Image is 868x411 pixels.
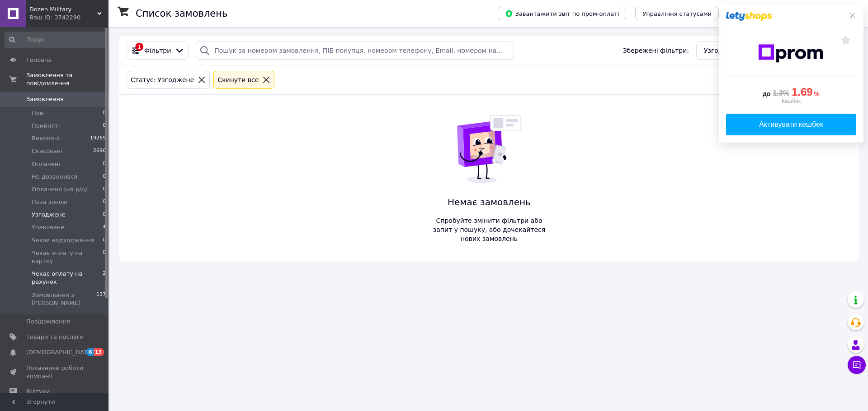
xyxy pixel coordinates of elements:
div: Cкинути все [216,75,260,85]
span: Завантажити звіт по пром-оплаті [505,9,619,18]
span: 0 [103,185,106,194]
span: 0 [103,249,106,265]
span: Замовлення [26,95,64,103]
span: Оплачено (на р/р) [32,185,87,194]
div: Статус: Узгоджене [129,75,196,85]
span: 0 [103,109,106,117]
span: Оплачені [32,160,60,168]
button: Чат з покупцем [848,356,866,374]
span: 0 [103,160,106,168]
span: Чекає оплату на картку [32,249,103,265]
span: Управління статусами [642,10,712,17]
div: Ваш ID: 3742290 [29,14,108,22]
h1: Список замовлень [136,8,227,19]
button: Завантажити звіт по пром-оплаті [498,7,626,20]
span: Узгоджене [704,46,741,55]
input: Пошук [5,32,107,48]
span: 0 [103,211,106,219]
span: 4 [103,223,106,231]
input: Пошук за номером замовлення, ПІБ покупця, номером телефону, Email, номером накладної [196,42,514,60]
span: Збережені фільтри: [623,46,689,55]
span: Замовлення та повідомлення [26,71,108,88]
span: Упаковане [32,223,64,231]
span: Чекає оплату на рахунок [32,270,103,286]
span: Показники роботи компанії [26,364,84,380]
span: Фільтри [144,46,171,55]
span: 0 [103,173,106,181]
span: Не дозвонився [32,173,77,181]
span: Чекає надходження [32,236,94,245]
span: Прийняті [32,122,60,130]
span: 13 [94,348,104,356]
span: [DEMOGRAPHIC_DATA] [26,348,93,356]
span: 2 [103,270,106,286]
span: Dozen Military [29,5,97,14]
span: 19269 [90,134,106,143]
span: Відгуки [26,388,50,396]
span: 0 [103,236,106,245]
button: Управління статусами [635,7,719,20]
span: 0 [103,198,106,206]
span: Товари та послуги [26,333,84,341]
span: Скасовані [32,147,62,155]
span: 6 [86,348,94,356]
span: Узгоджене [32,211,66,219]
span: Виконані [32,134,60,143]
span: Нові [32,109,45,117]
span: Поза зоною [32,198,67,206]
span: 2696 [93,147,106,155]
span: Повідомлення [26,318,70,326]
span: Головна [26,56,52,64]
span: 137 [96,291,106,307]
span: 0 [103,122,106,130]
span: Замовлення з [PERSON_NAME] [32,291,96,307]
span: Немає замовлень [429,196,549,209]
span: Спробуйте змінити фільтри або запит у пошуку, або дочекайтеся нових замовлень [429,216,549,243]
